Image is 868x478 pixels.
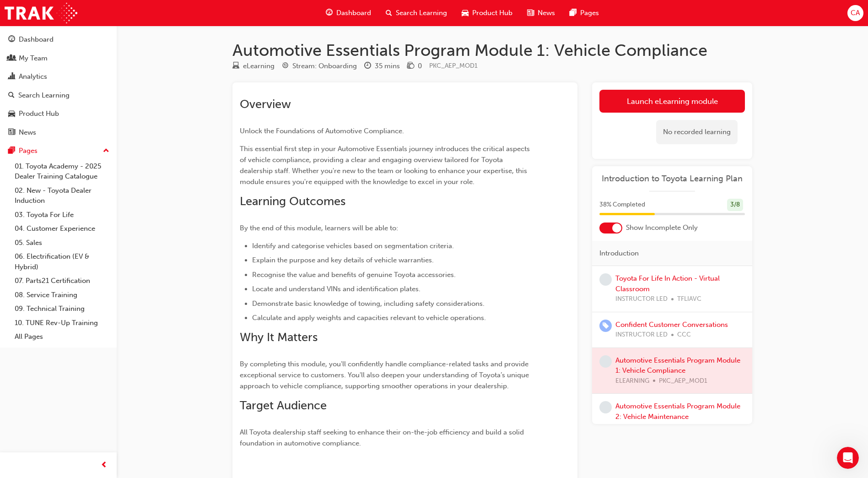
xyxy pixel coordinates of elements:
[570,7,577,19] span: pages-icon
[562,4,606,22] a: pages-iconPages
[677,294,701,304] span: TFLIAVC
[599,355,612,368] span: learningRecordVerb_NONE-icon
[4,50,113,67] a: My Team
[240,127,404,135] span: Unlock the Foundations of Automotive Compliance.
[252,256,434,264] span: Explain the purpose and key details of vehicle warranties.
[19,71,47,82] div: Analytics
[378,4,454,22] a: search-iconSearch Learning
[19,109,59,119] div: Product Hub
[11,288,113,302] a: 08. Service Training
[232,40,752,60] h1: Automotive Essentials Program Module 1: Vehicle Compliance
[252,271,456,279] span: Recognise the value and benefits of genuine Toyota accessories.
[11,184,113,208] a: 02. New - Toyota Dealer Induction
[677,330,691,340] span: CCC
[240,224,398,232] span: By the end of this module, learners will be able to:
[282,60,357,72] div: Stream
[429,62,478,70] span: Learning resource code
[240,360,531,390] span: By completing this module, you'll confidently handle compliance-related tasks and provide excepti...
[8,147,15,155] span: pages-icon
[8,73,15,81] span: chart-icon
[727,199,743,211] div: 3 / 8
[336,8,371,18] span: Dashboard
[19,127,36,138] div: News
[599,248,639,259] span: Introduction
[4,142,113,159] button: Pages
[527,7,534,19] span: news-icon
[4,31,113,48] a: Dashboard
[599,401,612,413] span: learningRecordVerb_NONE-icon
[4,124,113,141] a: News
[18,90,70,101] div: Search Learning
[407,62,414,71] span: money-icon
[243,61,275,71] div: eLearning
[396,8,447,18] span: Search Learning
[103,145,109,157] span: up-icon
[8,36,15,44] span: guage-icon
[5,3,77,23] img: Trak
[626,223,698,233] span: Show Incomplete Only
[19,34,54,45] div: Dashboard
[364,60,400,72] div: Duration
[232,60,275,72] div: Type
[240,428,526,447] span: All Toyota dealership staff seeking to enhance their on-the-job efficiency and build a solid foun...
[11,159,113,184] a: 01. Toyota Academy - 2025 Dealer Training Catalogue
[318,4,378,22] a: guage-iconDashboard
[851,8,860,18] span: CA
[4,87,113,104] a: Search Learning
[232,62,239,71] span: learningResourceType_ELEARNING-icon
[8,129,15,137] span: news-icon
[4,68,113,85] a: Analytics
[656,120,738,144] div: No recorded learning
[11,316,113,330] a: 10. TUNE Rev-Up Training
[11,274,113,288] a: 07. Parts21 Certification
[8,92,15,100] span: search-icon
[659,422,708,432] span: PKC_AEP_MOD2
[19,53,48,64] div: My Team
[11,250,113,274] a: 06. Electrification (EV & Hybrid)
[252,314,486,322] span: Calculate and apply weights and capacities relevant to vehicle operations.
[418,61,422,71] div: 0
[375,61,400,71] div: 35 mins
[599,320,612,332] span: learningRecordVerb_ENROLL-icon
[11,208,113,222] a: 03. Toyota For Life
[8,54,15,63] span: people-icon
[386,7,392,19] span: search-icon
[847,5,863,21] button: CA
[580,8,599,18] span: Pages
[11,302,113,316] a: 09. Technical Training
[599,273,612,286] span: learningRecordVerb_NONE-icon
[4,105,113,122] a: Product Hub
[615,320,728,329] a: Confident Customer Conversations
[252,242,454,250] span: Identify and categorise vehicles based on segmentation criteria.
[101,460,108,471] span: prev-icon
[240,330,318,344] span: Why It Matters
[240,398,327,413] span: Target Audience
[599,174,745,184] a: Introduction to Toyota Learning Plan
[240,194,345,208] span: Learning Outcomes
[454,4,520,22] a: car-iconProduct Hub
[4,29,113,142] button: DashboardMy TeamAnalyticsSearch LearningProduct HubNews
[538,8,555,18] span: News
[11,330,113,344] a: All Pages
[615,422,649,432] span: ELEARNING
[292,61,357,71] div: Stream: Onboarding
[326,7,333,19] span: guage-icon
[19,146,38,156] div: Pages
[599,90,745,113] a: Launch eLearning module
[615,294,668,304] span: INSTRUCTOR LED
[520,4,562,22] a: news-iconNews
[615,402,740,421] a: Automotive Essentials Program Module 2: Vehicle Maintenance
[8,110,15,118] span: car-icon
[615,274,720,293] a: Toyota For Life In Action - Virtual Classroom
[364,62,371,71] span: clock-icon
[252,299,485,308] span: Demonstrate basic knowledge of towing, including safety considerations.
[240,145,532,186] span: This essential first step in your Automotive Essentials journey introduces the critical aspects o...
[11,236,113,250] a: 05. Sales
[472,8,512,18] span: Product Hub
[615,330,668,340] span: INSTRUCTOR LED
[462,7,469,19] span: car-icon
[599,200,645,210] span: 38 % Completed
